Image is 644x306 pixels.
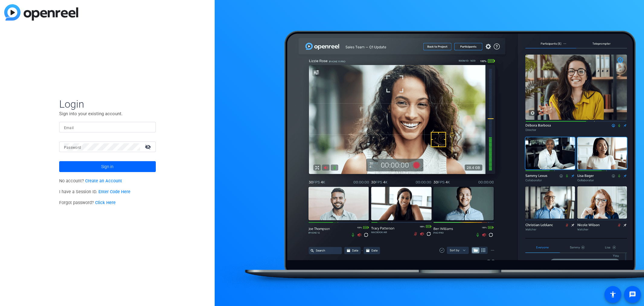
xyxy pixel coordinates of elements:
span: No account? [59,178,122,184]
img: blue-gradient.svg [4,4,78,21]
a: Click Here [95,200,116,205]
span: I have a Session ID. [59,189,131,194]
span: Login [59,98,156,110]
p: Sign into your existing account. [59,110,156,117]
mat-icon: visibility_off [141,142,156,151]
span: Sign in [101,159,114,174]
mat-label: Password [64,145,81,150]
button: Sign in [59,161,156,172]
mat-label: Email [64,126,74,130]
input: Enter Email Address [64,124,151,131]
a: Enter Code Here [98,189,130,194]
mat-icon: accessibility [609,291,617,298]
mat-icon: message [629,291,636,298]
a: Create an Account [85,178,122,184]
span: Forgot password? [59,200,116,205]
